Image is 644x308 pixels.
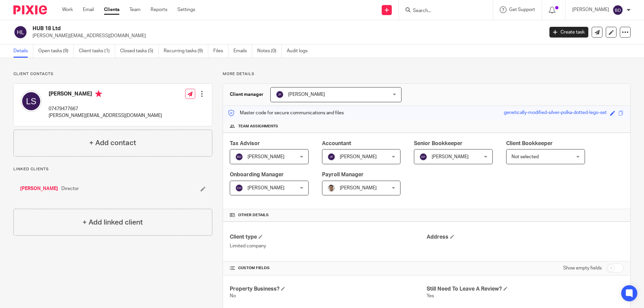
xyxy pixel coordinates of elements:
a: Email [83,6,94,13]
a: Emails [233,45,252,58]
span: No [230,294,236,298]
input: Search [412,8,473,14]
h4: [PERSON_NAME] [49,90,162,99]
img: svg%3E [276,90,284,99]
label: Show empty fields [563,265,602,271]
span: [PERSON_NAME] [432,155,469,159]
a: Client tasks (1) [79,45,115,58]
h4: + Add linked client [83,217,143,228]
h4: Client type [230,234,427,241]
div: genetically-modified-silver-polka-dotted-lego-set [504,109,607,117]
span: Senior Bookkeeper [414,141,463,146]
span: [PERSON_NAME] [288,92,325,97]
img: Pixie [13,5,47,14]
a: [PERSON_NAME] [20,185,58,192]
a: Notes (0) [257,45,282,58]
a: Audit logs [287,45,313,58]
span: Payroll Manager [322,172,364,177]
a: Clients [104,6,119,13]
span: Not selected [512,155,539,159]
h4: Address [427,234,624,241]
img: svg%3E [13,25,28,39]
span: [PERSON_NAME] [248,155,284,159]
p: Limited company [230,243,427,249]
span: Other details [238,212,269,218]
img: svg%3E [612,5,623,15]
span: Team assignments [238,124,278,129]
span: Director [61,185,79,192]
p: Master code for secure communications and files [228,110,344,116]
img: svg%3E [20,90,42,112]
a: Open tasks (9) [38,45,74,58]
i: Primary [95,90,102,97]
a: Closed tasks (5) [120,45,159,58]
h4: + Add contact [89,138,136,148]
span: Onboarding Manager [230,172,284,177]
a: Details [13,45,33,58]
a: Reports [151,6,167,13]
h3: Client manager [230,91,264,98]
img: svg%3E [235,184,243,192]
h4: Property Business? [230,286,427,293]
span: Tax Advisor [230,141,260,146]
h4: Still Need To Leave A Review? [427,286,624,293]
img: svg%3E [327,153,335,161]
span: Yes [427,294,434,298]
img: svg%3E [419,153,427,161]
a: Work [62,6,73,13]
span: Get Support [509,7,535,12]
a: Team [129,6,141,13]
img: svg%3E [235,153,243,161]
p: 07479477667 [49,106,162,112]
a: Files [213,45,228,58]
p: [PERSON_NAME][EMAIL_ADDRESS][DOMAIN_NAME] [49,112,162,119]
p: Client contacts [13,71,212,77]
span: [PERSON_NAME] [248,186,284,190]
p: [PERSON_NAME] [572,6,609,13]
h2: HUB 18 Ltd [33,25,438,32]
h4: CUSTOM FIELDS [230,265,427,271]
span: [PERSON_NAME] [340,155,377,159]
p: Linked clients [13,167,212,172]
a: Recurring tasks (9) [164,45,208,58]
span: Accountant [322,141,351,146]
span: [PERSON_NAME] [340,186,377,190]
a: Settings [177,6,195,13]
span: Client Bookkeeper [506,141,553,146]
p: [PERSON_NAME][EMAIL_ADDRESS][DOMAIN_NAME] [33,33,539,39]
p: More details [223,71,631,77]
a: Create task [549,27,588,38]
img: PXL_20240409_141816916.jpg [327,184,335,192]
